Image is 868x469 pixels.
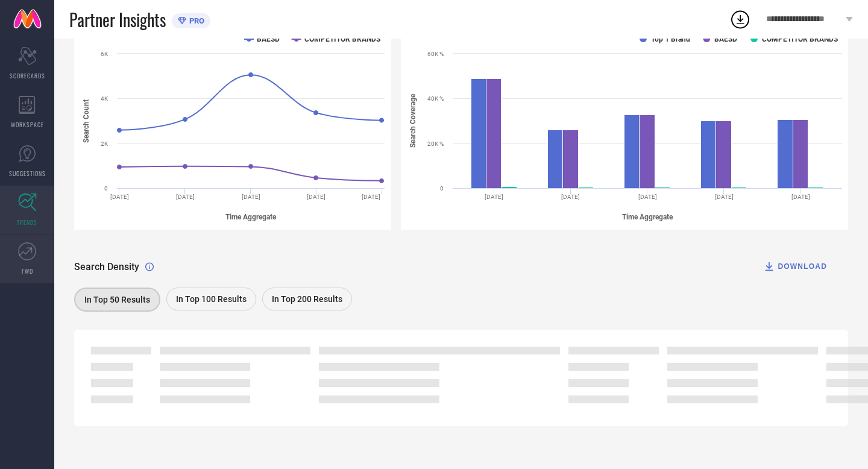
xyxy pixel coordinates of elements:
[762,35,838,43] text: COMPETITOR BRANDS
[22,266,33,275] span: FWD
[242,194,260,200] text: [DATE]
[9,169,46,178] span: SUGGESTIONS
[17,218,37,227] span: TRENDS
[485,194,503,200] text: [DATE]
[651,35,690,43] text: Top 1 Brand
[10,71,45,80] span: SCORECARDS
[101,140,108,147] text: 2K
[304,35,380,43] text: COMPETITOR BRANDS
[101,95,108,102] text: 4K
[714,35,737,43] text: BAESD
[791,194,810,200] text: [DATE]
[561,194,580,200] text: [DATE]
[408,93,417,148] tspan: Search Coverage
[729,8,751,30] div: Open download list
[101,51,108,57] text: 6K
[272,294,342,304] span: In Top 200 Results
[440,185,444,192] text: 0
[11,120,44,129] span: WORKSPACE
[82,99,90,143] tspan: Search Count
[69,7,166,32] span: Partner Insights
[110,194,129,200] text: [DATE]
[427,140,444,147] text: 20K %
[763,260,827,272] div: DOWNLOAD
[307,194,325,200] text: [DATE]
[176,194,195,200] text: [DATE]
[748,254,842,279] button: DOWNLOAD
[225,213,277,221] tspan: Time Aggregate
[257,35,280,43] text: BAESD
[74,261,139,272] span: Search Density
[427,51,444,57] text: 60K %
[622,213,673,221] tspan: Time Aggregate
[362,194,380,200] text: [DATE]
[104,185,108,192] text: 0
[84,295,150,304] span: In Top 50 Results
[186,16,204,25] span: PRO
[176,294,247,304] span: In Top 100 Results
[714,194,733,200] text: [DATE]
[638,194,656,200] text: [DATE]
[427,95,444,102] text: 40K %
